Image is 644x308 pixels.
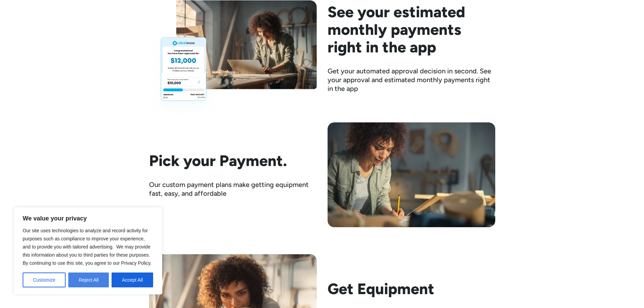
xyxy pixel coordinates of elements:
[149,152,317,169] h2: Pick your Payment.
[328,122,495,227] img: Woman holding a yellow pencil working at an art desk
[14,207,162,294] div: We value your privacy
[328,280,495,298] h2: Get Equipment
[328,3,495,56] h2: See your estimated monthly payments right in the app
[23,273,66,287] button: Customize
[149,0,317,118] img: woodworker looking at her laptop
[23,214,153,222] p: We value your privacy
[149,180,317,198] div: Our custom payment plans make getting equipment fast, easy, and affordable
[328,67,495,93] div: Get your automated approval decision in second. See your approval and estimated monthly payments ...
[68,273,109,287] button: Reject All
[23,228,151,266] span: Our site uses technologies to analyze and record activity for purposes such as compliance to impr...
[112,273,153,287] button: Accept All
